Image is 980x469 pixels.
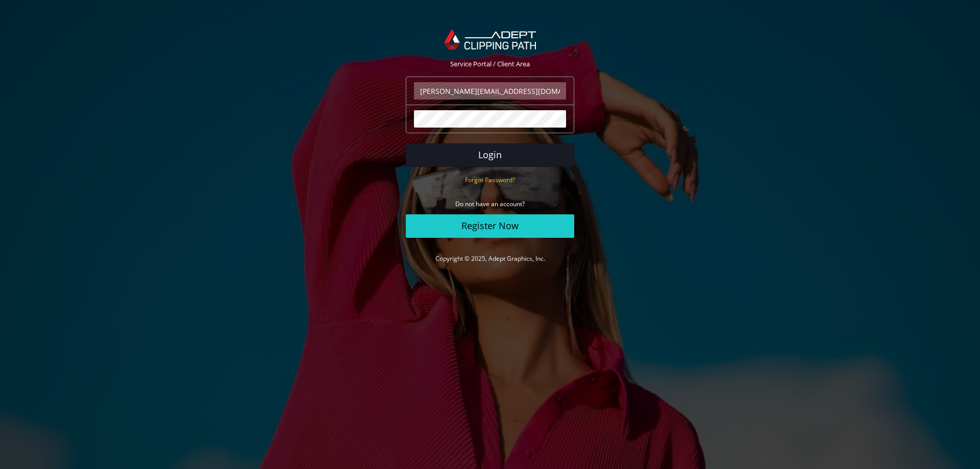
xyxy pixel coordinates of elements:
[406,143,574,167] button: Login
[465,176,515,184] small: Forgot Password?
[435,254,545,263] a: Copyright © 2025, Adept Graphics, Inc.
[444,29,535,50] img: Adept Graphics
[414,82,566,100] input: Email Address
[455,200,525,208] small: Do not have an account?
[406,214,574,238] a: Register Now
[465,175,515,184] a: Forgot Password?
[450,59,530,68] span: Service Portal / Client Area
